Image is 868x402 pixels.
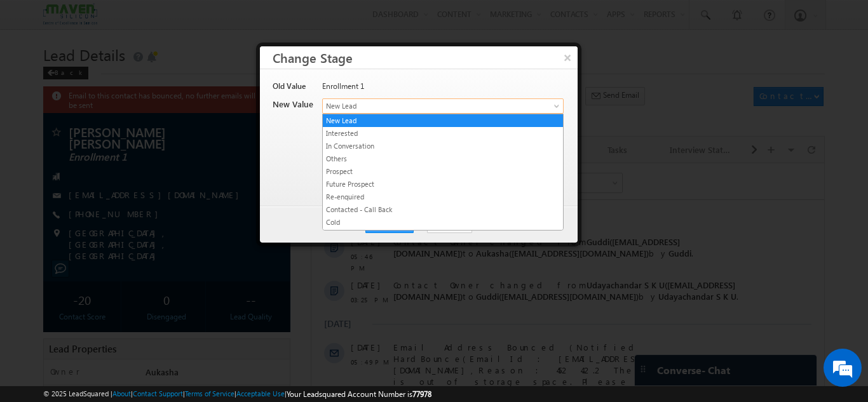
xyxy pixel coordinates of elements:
[39,178,68,190] span: [DATE]
[39,116,68,128] span: [DATE]
[208,6,239,37] div: Minimize live chat window
[39,88,78,111] span: 05:46 PM
[166,363,288,373] a: [URL][DOMAIN_NAME]
[557,46,578,69] button: ×
[347,128,425,138] span: Udayachandar S K U
[39,328,68,340] span: [DATE]
[112,389,131,398] a: About
[66,67,214,83] div: Leave a message
[273,46,578,69] h3: Change Stage
[323,191,563,203] a: Re-enquired
[323,229,563,241] a: Portal Link Shared
[82,253,456,356] span: Email Address Bounced (Notified HardBounce(EmailId : [EMAIL_ADDRESS][DOMAIN_NAME],Reason : 452 4....
[273,98,315,116] div: New Value
[82,116,427,138] span: Contact Owner changed from to by .
[39,268,78,279] span: 05:49 PM
[13,10,57,29] span: Activity Type
[323,166,563,177] a: Prospect
[82,328,457,373] span: Notified HardBounce(EmailId : [EMAIL_ADDRESS][DOMAIN_NAME],Reason : 452 4.2.2 The recipient's inb...
[323,153,563,164] a: Others
[13,50,54,61] div: [DATE]
[357,84,380,95] span: Guddi
[287,389,431,399] span: Your Leadsquared Account Number is
[185,389,234,398] a: Terms of Service
[82,73,382,95] span: Contact Owner changed from to by .
[165,84,337,95] span: Aukasha([EMAIL_ADDRESS][DOMAIN_NAME])
[273,81,315,98] div: Old Value
[82,178,456,281] span: Email Address Bounced (Notified HardBounce(EmailId : [EMAIL_ADDRESS][DOMAIN_NAME],Reason : 452 4....
[82,116,424,138] span: Udayachandar S K U([EMAIL_ADDRESS][DOMAIN_NAME])
[323,128,563,139] a: Interested
[162,375,281,389] span: Added by on
[236,389,285,398] a: Acceptable Use
[323,204,563,215] a: Contacted - Call Back
[165,128,327,138] span: Guddi([EMAIL_ADDRESS][DOMAIN_NAME])
[82,228,150,242] span: View more
[323,100,521,112] span: New Lead
[22,67,53,83] img: d_60004797649_company_0_60004797649
[186,312,231,329] em: Submit
[17,117,232,301] textarea: Type your message and click 'Submit'
[322,81,562,98] div: Enrollment 1
[412,389,431,399] span: 77978
[323,217,563,228] a: Cold
[39,131,78,142] span: 03:25 PM
[219,14,244,25] div: All Time
[39,193,78,204] span: 05:49 PM
[39,73,68,84] span: [DATE]
[478,278,494,293] span: -10
[82,73,369,95] span: Guddi([EMAIL_ADDRESS][DOMAIN_NAME])
[322,98,564,114] a: New Lead
[478,203,494,218] span: -10
[323,140,563,152] a: In Conversation
[64,10,159,29] div: All Selected
[323,178,563,190] a: Future Prospect
[13,155,54,166] div: [DATE]
[323,115,563,126] a: New Lead
[194,375,218,385] span: System
[322,114,564,231] ul: New Lead
[133,389,183,398] a: Contact Support
[39,253,68,265] span: [DATE]
[82,303,150,317] span: View more
[82,375,149,389] span: View More
[39,343,78,354] span: 05:49 PM
[227,375,281,385] span: [DATE] 05:49 PM
[67,14,104,25] div: All Selected
[191,10,208,29] span: Time
[43,388,431,400] span: © 2025 LeadSquared | | | | |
